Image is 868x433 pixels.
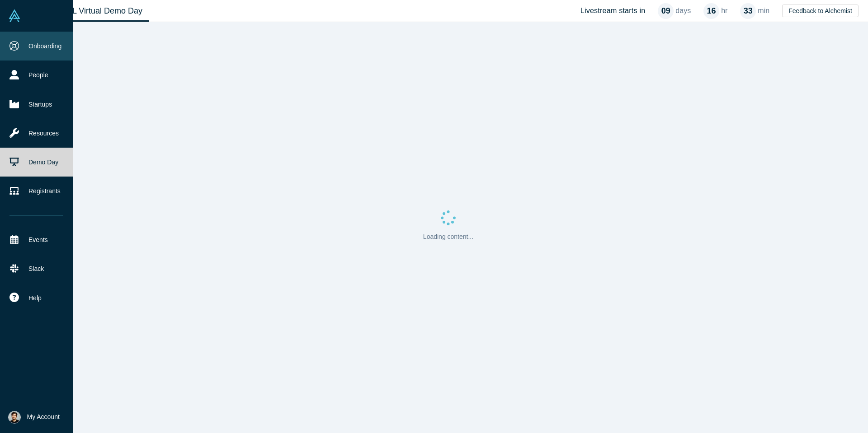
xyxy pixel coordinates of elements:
[423,232,473,242] p: Loading content...
[758,5,769,16] p: min
[782,5,859,17] button: Feedback to Alchemist
[721,5,727,16] p: hr
[703,3,719,19] div: 16
[8,411,60,424] button: My Account
[8,411,21,424] img: Maksym Tereshchenko's Account
[580,6,646,15] h4: Livestream starts in
[675,5,691,16] p: days
[27,412,60,422] span: My Account
[740,3,756,19] div: 33
[658,3,674,19] div: 09
[28,293,42,303] span: Help
[8,9,21,22] img: Alchemist Vault Logo
[38,0,149,22] a: Class XL Virtual Demo Day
